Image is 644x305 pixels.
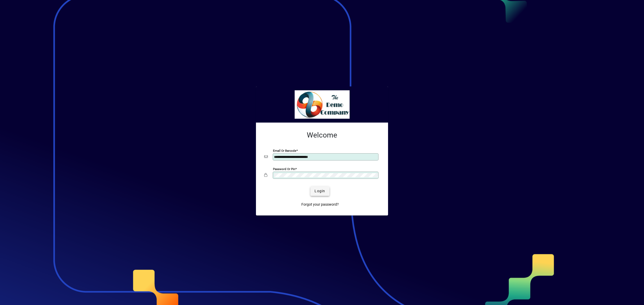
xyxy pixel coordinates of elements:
span: Login [315,188,325,194]
span: Forgot your password? [301,202,339,207]
h2: Welcome [264,131,380,140]
a: Forgot your password? [299,200,341,209]
mat-label: Email or Barcode [273,149,296,152]
button: Login [310,187,329,196]
mat-label: Password or Pin [273,167,295,171]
